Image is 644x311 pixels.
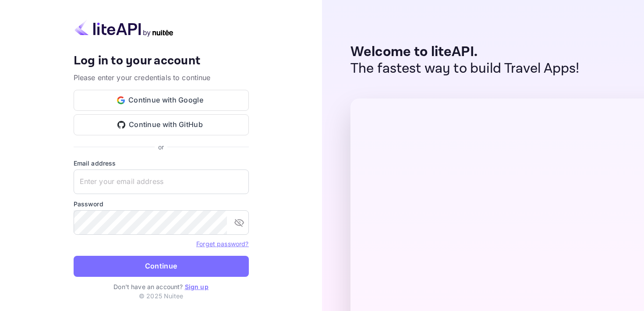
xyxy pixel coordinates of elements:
p: Please enter your credentials to continue [74,72,249,83]
img: liteapi [74,20,174,37]
a: Sign up [185,283,209,290]
button: Continue with Google [74,90,249,111]
label: Password [74,199,249,209]
h4: Log in to your account [74,53,249,69]
p: © 2025 Nuitee [139,291,183,300]
button: toggle password visibility [230,214,248,231]
button: Continue [74,256,249,277]
p: Don't have an account? [74,282,249,291]
button: Continue with GitHub [74,114,249,135]
a: Forget password? [196,240,248,247]
a: Forget password? [196,239,248,248]
input: Enter your email address [74,170,249,194]
label: Email address [74,159,249,168]
p: or [158,142,164,152]
p: The fastest way to build Travel Apps! [350,60,580,77]
p: Welcome to liteAPI. [350,44,580,60]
